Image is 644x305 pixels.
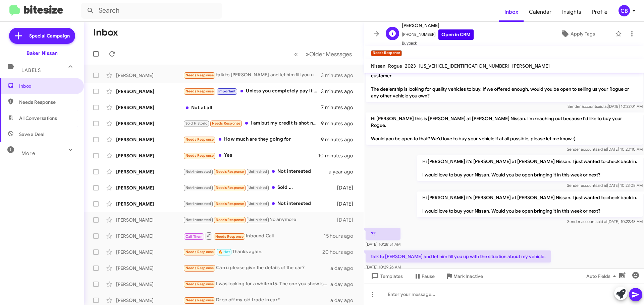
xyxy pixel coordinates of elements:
[116,72,183,79] div: [PERSON_NAME]
[366,112,643,145] p: Hi [PERSON_NAME] this is [PERSON_NAME] at [PERSON_NAME] Nissan. I'm reaching out because I'd like...
[116,136,183,143] div: [PERSON_NAME]
[249,185,267,190] span: Unfinished
[183,296,330,304] div: Drop off my old trade in car*
[216,169,244,174] span: Needs Response
[183,104,321,111] div: Not at all
[216,202,244,206] span: Needs Response
[499,2,524,22] span: Inbox
[417,192,643,217] p: Hi [PERSON_NAME] it's [PERSON_NAME] at [PERSON_NAME] Nissan. I just wanted to check back in. I wo...
[581,270,624,282] button: Auto Fields
[19,115,57,122] span: All Conversations
[524,2,557,22] a: Calendar
[19,83,76,89] span: Inbox
[366,63,643,102] p: Hi [PERSON_NAME] this is [PERSON_NAME], General Sales Manager at [PERSON_NAME] Nissan. Thanks for...
[116,265,183,272] div: [PERSON_NAME]
[543,28,612,40] button: Apply Tags
[185,234,203,239] span: Call Them
[116,249,183,255] div: [PERSON_NAME]
[324,233,359,239] div: 15 hours ago
[183,264,330,272] div: Can u please give the details of the car?
[116,88,183,95] div: [PERSON_NAME]
[19,131,44,138] span: Save a Deal
[321,88,359,95] div: 3 minutes ago
[334,217,359,223] div: [DATE]
[294,50,298,58] span: «
[596,219,607,224] span: said at
[185,202,211,206] span: Not-Interested
[185,218,211,222] span: Not-Interested
[116,168,183,175] div: [PERSON_NAME]
[408,270,440,282] button: Pause
[218,250,230,254] span: 🔥 Hot
[402,40,474,47] span: Buyback
[116,184,183,191] div: [PERSON_NAME]
[595,147,607,152] span: said at
[185,137,214,142] span: Needs Response
[322,249,359,255] div: 20 hours ago
[568,104,643,109] span: Sender account [DATE] 10:33:01 AM
[116,217,183,223] div: [PERSON_NAME]
[185,89,214,93] span: Needs Response
[422,270,435,282] span: Pause
[417,155,643,181] p: Hi [PERSON_NAME] it's [PERSON_NAME] at [PERSON_NAME] Nissan. I just wanted to check back in. I wo...
[183,87,321,95] div: Unless you completely pay it off.
[440,270,488,282] button: Mark Inactive
[183,71,321,79] div: talk to [PERSON_NAME] and let him fill you up with the situation about my vehicle.
[366,242,400,247] span: [DATE] 10:28:51 AM
[371,63,385,69] span: Nissan
[290,47,302,61] button: Previous
[321,72,359,79] div: 3 minutes ago
[216,218,244,222] span: Needs Response
[185,153,214,158] span: Needs Response
[183,232,324,240] div: Inbound Call
[116,233,183,239] div: [PERSON_NAME]
[249,202,267,206] span: Unfinished
[571,28,595,40] span: Apply Tags
[21,150,35,156] span: More
[212,121,240,126] span: Needs Response
[185,73,214,77] span: Needs Response
[290,47,356,61] nav: Page navigation example
[371,50,402,56] small: Needs Response
[370,270,403,282] span: Templates
[567,183,643,188] span: Sender account [DATE] 10:23:08 AM
[183,184,334,192] div: Sold ...
[321,136,359,143] div: 9 minutes ago
[93,27,118,38] h1: Inbox
[366,250,551,262] p: talk to [PERSON_NAME] and let him fill you up with the situation about my vehicle.
[402,29,474,40] span: [PHONE_NUMBER]
[9,28,75,44] a: Special Campaign
[402,21,474,29] span: [PERSON_NAME]
[330,265,359,272] div: a day ago
[29,32,70,39] span: Special Campaign
[216,185,244,190] span: Needs Response
[185,298,214,302] span: Needs Response
[586,270,619,282] span: Auto Fields
[557,2,587,22] a: Insights
[249,218,267,222] span: Unfinished
[567,219,643,224] span: Sender account [DATE] 10:22:48 AM
[185,169,211,174] span: Not-Interested
[613,5,637,16] button: CB
[215,234,244,239] span: Needs Response
[366,228,400,240] p: ??
[185,250,214,254] span: Needs Response
[26,50,58,57] div: Baker Nissan
[596,104,608,109] span: said at
[587,2,613,22] a: Profile
[185,282,214,286] span: Needs Response
[116,152,183,159] div: [PERSON_NAME]
[330,297,359,304] div: a day ago
[309,51,352,58] span: Older Messages
[183,216,334,224] div: No anymore
[183,200,334,208] div: Not interested
[249,169,267,174] span: Unfinished
[619,5,630,16] div: CB
[306,50,309,58] span: »
[81,3,222,19] input: Search
[183,120,321,127] div: I am but my credit is shot now because of the divorce
[183,152,318,159] div: Yes
[185,185,211,190] span: Not-Interested
[364,270,408,282] button: Templates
